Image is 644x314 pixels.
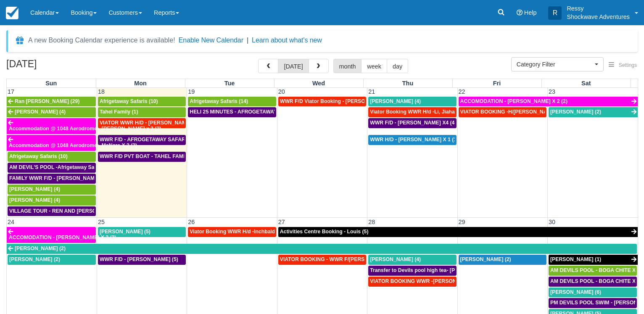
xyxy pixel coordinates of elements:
[459,255,546,265] a: [PERSON_NAME] (2)
[98,118,186,128] a: VIATOR WWR H/D - [PERSON_NAME] 3 (3)
[368,266,456,276] a: Transfer to Devils pool high tea- [PERSON_NAME] X4 (4)
[9,235,116,240] span: ACCOMODATION - [PERSON_NAME] X 2 (2)
[28,35,175,45] div: A new Booking Calendar experience is available!
[100,120,203,126] span: VIATOR WWR H/D - [PERSON_NAME] 3 (3)
[549,277,637,287] a: AM DEVILS POOL - BOGA CHITE X 1 (1)
[188,97,276,107] a: Afrigetaway Safaris (14)
[9,126,161,132] span: Accommodation @ 1048 Aerodrome - [PERSON_NAME] x 2 (2)
[278,59,309,73] button: [DATE]
[368,255,456,265] a: [PERSON_NAME] (4)
[459,107,546,117] a: VIATOR BOOKING -H/[PERSON_NAME] X 4 (4)
[100,98,158,104] span: Afrigetaway Safaris (10)
[367,88,376,95] span: 21
[361,59,387,73] button: week
[370,256,421,262] span: [PERSON_NAME] (4)
[247,37,248,44] span: |
[459,97,638,107] a: ACCOMODATION - [PERSON_NAME] X 2 (2)
[98,227,186,237] a: [PERSON_NAME] (5)
[9,175,115,181] span: FAMILY WWR F/D - [PERSON_NAME] X4 (4)
[100,109,138,115] span: Tahel Family (1)
[8,174,96,184] a: FAMILY WWR F/D - [PERSON_NAME] X4 (4)
[9,164,121,170] span: AM DEVIL'S POOL -Afrigetaway Safaris X5 (5)
[370,267,508,273] span: Transfer to Devils pool high tea- [PERSON_NAME] X4 (4)
[9,197,60,203] span: [PERSON_NAME] (4)
[387,59,408,73] button: day
[524,9,537,16] span: Help
[45,80,57,87] span: Sun
[100,137,206,142] span: WWR F/D - AFROGETAWAY SAFARIS X5 (5)
[548,88,556,95] span: 23
[567,13,630,21] p: Shockwave Adventures
[8,152,96,162] a: Afrigetaway Safaris (10)
[581,80,591,87] span: Sat
[97,88,106,95] span: 18
[7,244,637,254] a: [PERSON_NAME] (2)
[224,80,235,87] span: Tue
[7,135,96,151] a: Accommodation @ 1048 Aerodrome - MaNare X 2 (2)
[15,109,66,115] span: [PERSON_NAME] (4)
[550,109,601,115] span: [PERSON_NAME] (2)
[100,153,207,159] span: WWR F/D PVT BOAT - TAHEL FAMILY x 5 (1)
[190,109,316,115] span: HELI 25 MINUTES - AFROGETAWAY SAFARIS X5 (5)
[277,219,286,225] span: 27
[8,163,96,173] a: AM DEVIL'S POOL -Afrigetaway Safaris X5 (5)
[550,289,601,295] span: [PERSON_NAME] (6)
[549,266,637,276] a: AM DEVILS POOL - BOGA CHITE X 1 (1)
[549,288,637,298] a: [PERSON_NAME] (6)
[278,97,366,107] a: WWR F/D Viator Booking - [PERSON_NAME] X1 (1)
[517,10,523,16] i: Help
[493,80,501,87] span: Fri
[370,137,458,142] span: WWR H/D - [PERSON_NAME] X 1 (1)
[7,219,15,225] span: 24
[9,186,60,192] span: [PERSON_NAME] (4)
[511,57,604,71] button: Category Filter
[8,185,96,195] a: [PERSON_NAME] (4)
[368,277,456,287] a: VIATOR BOOKING WWR -[PERSON_NAME] X2 (2)
[517,60,593,69] span: Category Filter
[98,152,186,162] a: WWR F/D PVT BOAT - TAHEL FAMILY x 5 (1)
[100,229,150,235] span: [PERSON_NAME] (5)
[9,142,137,148] span: Accommodation @ 1048 Aerodrome - MaNare X 2 (2)
[9,153,68,159] span: Afrigetaway Safaris (10)
[8,195,96,206] a: [PERSON_NAME] (4)
[7,97,96,107] a: Ran [PERSON_NAME] (29)
[460,109,573,115] span: VIATOR BOOKING -H/[PERSON_NAME] X 4 (4)
[277,88,286,95] span: 20
[188,107,276,117] a: HELI 25 MINUTES - AFROGETAWAY SAFARIS X5 (5)
[604,59,642,71] button: Settings
[278,255,366,265] a: VIATOR BOOKING - WWR F/[PERSON_NAME], [PERSON_NAME] 4 (4)
[370,278,491,284] span: VIATOR BOOKING WWR -[PERSON_NAME] X2 (2)
[7,118,96,134] a: Accommodation @ 1048 Aerodrome - [PERSON_NAME] x 2 (2)
[460,98,567,104] span: ACCOMODATION - [PERSON_NAME] X 2 (2)
[312,80,325,87] span: Wed
[6,7,18,19] img: checkfront-main-nav-mini-logo.png
[98,97,186,107] a: Afrigetaway Safaris (10)
[15,98,79,104] span: Ran [PERSON_NAME] (29)
[370,98,421,104] span: [PERSON_NAME] (4)
[98,135,186,145] a: WWR F/D - AFROGETAWAY SAFARIS X5 (5)
[368,135,456,145] a: WWR H/D - [PERSON_NAME] X 1 (1)
[97,219,106,225] span: 25
[179,36,243,45] button: Enable New Calendar
[367,219,376,225] span: 28
[548,6,562,20] div: R
[278,227,638,237] a: Activities Centre Booking - Louis (5)
[549,298,637,308] a: PM DEVILS POOL SWIM - [PERSON_NAME] X 2 (2)
[9,256,60,262] span: [PERSON_NAME] (2)
[6,59,113,74] h2: [DATE]
[187,219,195,225] span: 26
[368,107,456,117] a: Viator Booking WWR H/d -Li, Jiahao X 2 (2)
[190,98,248,104] span: Afrigetaway Safaris (14)
[7,107,96,117] a: [PERSON_NAME] (4)
[619,62,637,68] span: Settings
[567,4,630,13] p: Ressy
[8,255,96,265] a: [PERSON_NAME] (2)
[549,255,638,265] a: [PERSON_NAME] (1)
[7,88,15,95] span: 17
[280,256,450,262] span: VIATOR BOOKING - WWR F/[PERSON_NAME], [PERSON_NAME] 4 (4)
[458,219,466,225] span: 29
[370,120,456,126] span: WWR F/D - [PERSON_NAME] X4 (4)
[15,245,66,251] span: [PERSON_NAME] (2)
[190,229,336,235] span: Viator Booking WWR H/d -Inchbald [PERSON_NAME] X 4 (4)
[550,256,601,262] span: [PERSON_NAME] (1)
